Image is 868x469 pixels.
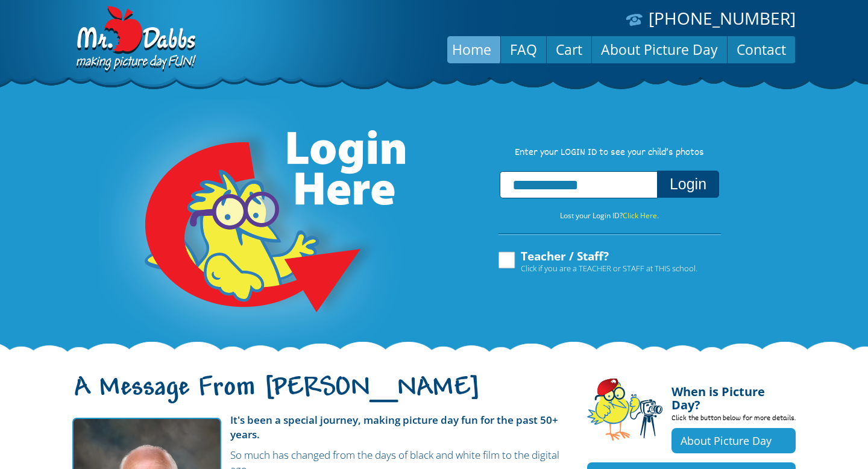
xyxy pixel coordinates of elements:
[521,262,697,274] span: Click if you are a TEACHER or STAFF at THIS school.
[657,171,719,198] button: Login
[486,146,733,160] p: Enter your LOGIN ID to see your child’s photos
[592,35,727,64] a: About Picture Day
[497,250,697,273] label: Teacher / Staff?
[547,35,591,64] a: Cart
[649,7,796,30] a: [PHONE_NUMBER]
[501,35,546,64] a: FAQ
[72,6,198,74] img: Dabbs Company
[443,35,500,64] a: Home
[671,428,796,453] a: About Picture Day
[486,209,733,222] p: Lost your Login ID?
[671,378,796,412] h4: When is Picture Day?
[230,413,558,441] strong: It's been a special journey, making picture day fun for the past 50+ years.
[728,35,795,64] a: Contact
[623,210,659,221] a: Click Here.
[671,412,796,428] p: Click the button below for more details.
[72,383,569,408] h1: A Message From [PERSON_NAME]
[99,99,407,353] img: Login Here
